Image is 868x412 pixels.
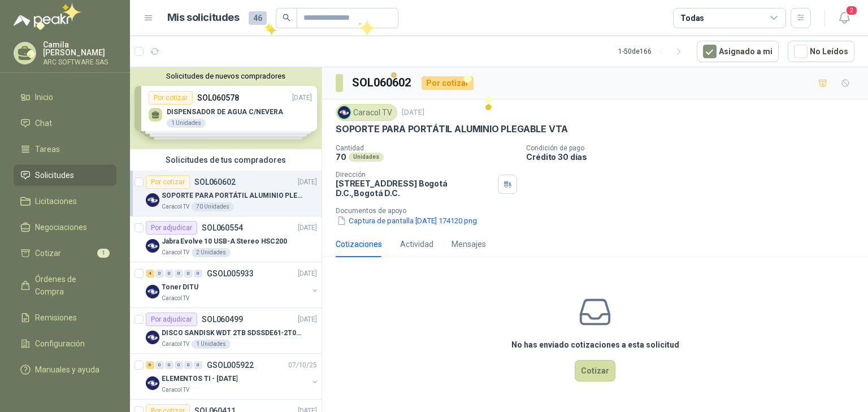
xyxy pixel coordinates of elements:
[97,249,110,258] span: 1
[336,144,517,152] p: Cantidad
[336,171,493,179] p: Dirección
[43,59,116,66] p: ARC SOFTWARE SAS
[146,221,197,235] div: Por adjudicar
[194,361,202,369] div: 0
[35,143,60,155] span: Tareas
[402,107,424,118] p: [DATE]
[526,152,863,162] p: Crédito 30 días
[680,12,704,24] div: Todas
[146,193,159,207] img: Company Logo
[162,328,302,339] p: DISCO SANDISK WDT 2TB SDSSDE61-2T00-G25
[192,340,231,349] div: 1 Unidades
[192,248,231,257] div: 2 Unidades
[162,340,189,349] p: Caracol TV
[146,175,190,189] div: Por cotizar
[298,177,317,188] p: [DATE]
[618,42,688,60] div: 1 - 50 de 166
[175,270,183,277] div: 0
[146,358,319,394] a: 6 0 0 0 0 0 GSOL00592207/10/25 Company LogoELEMENTOS TI - [DATE]Caracol TV
[14,86,116,108] a: Inicio
[134,72,317,80] button: Solicitudes de nuevos compradores
[194,270,202,277] div: 0
[130,171,322,216] a: Por cotizarSOL060602[DATE] Company LogoSOPORTE PARA PORTÁTIL ALUMINIO PLEGABLE VTACaracol TV70 Un...
[575,360,615,381] button: Cotizar
[14,268,116,302] a: Órdenes de Compra
[336,238,382,250] div: Cotizaciones
[162,294,189,303] p: Caracol TV
[192,202,234,211] div: 70 Unidades
[175,361,183,369] div: 0
[14,307,116,328] a: Remisiones
[130,308,322,354] a: Por adjudicarSOL060499[DATE] Company LogoDISCO SANDISK WDT 2TB SDSSDE61-2T00-G25Caracol TV1 Unidades
[146,270,154,277] div: 4
[283,14,290,21] span: search
[14,242,116,264] a: Cotizar1
[146,376,159,390] img: Company Logo
[298,223,317,233] p: [DATE]
[845,5,858,16] span: 2
[14,190,116,212] a: Licitaciones
[834,8,854,28] button: 2
[298,314,317,325] p: [DATE]
[146,331,159,344] img: Company Logo
[162,374,237,384] p: ELEMENTOS TI - [DATE]
[14,164,116,186] a: Solicitudes
[336,207,863,215] p: Documentos de apoyo
[697,41,779,62] button: Asignado a mi
[130,67,322,149] div: Solicitudes de nuevos compradoresPor cotizarSOL060578[DATE] DISPENSADOR DE AGUA C/NEVERA1 Unidade...
[146,239,159,253] img: Company Logo
[35,337,85,350] span: Configuración
[352,74,413,92] h3: SOL060602
[35,247,61,259] span: Cotizar
[162,202,189,211] p: Caracol TV
[788,41,854,62] button: No Leídos
[35,195,77,207] span: Licitaciones
[511,339,679,351] h3: No has enviado cotizaciones a esta solicitud
[14,216,116,238] a: Negociaciones
[130,149,322,171] div: Solicitudes de tus compradores
[165,361,173,369] div: 0
[162,236,287,247] p: Jabra Evolve 10 USB-A Stereo HSC200
[336,123,568,135] p: SOPORTE PARA PORTÁTIL ALUMINIO PLEGABLE VTA
[162,282,198,293] p: Toner DITU
[35,117,52,129] span: Chat
[14,14,71,27] img: Logo peakr
[202,224,243,232] p: SOL060554
[207,270,254,277] p: GSOL005933
[162,385,189,394] p: Caracol TV
[146,285,159,298] img: Company Logo
[336,152,346,162] p: 70
[338,106,350,119] img: Company Logo
[422,76,474,90] div: Por cotizar
[298,268,317,279] p: [DATE]
[249,11,267,25] span: 46
[14,112,116,134] a: Chat
[14,138,116,160] a: Tareas
[162,248,189,257] p: Caracol TV
[336,179,493,198] p: [STREET_ADDRESS] Bogotá D.C. , Bogotá D.C.
[400,238,433,250] div: Actividad
[43,41,116,57] p: Camila [PERSON_NAME]
[207,361,254,369] p: GSOL005922
[14,333,116,354] a: Configuración
[336,215,478,227] button: Captura de pantalla [DATE] 174120.png
[35,169,74,181] span: Solicitudes
[167,10,240,26] h1: Mis solicitudes
[194,178,236,186] p: SOL060602
[35,311,77,324] span: Remisiones
[184,361,193,369] div: 0
[35,273,106,298] span: Órdenes de Compra
[288,360,317,371] p: 07/10/25
[349,153,384,162] div: Unidades
[336,104,397,121] div: Caracol TV
[146,267,319,303] a: 4 0 0 0 0 0 GSOL005933[DATE] Company LogoToner DITUCaracol TV
[35,363,99,376] span: Manuales y ayuda
[162,190,302,201] p: SOPORTE PARA PORTÁTIL ALUMINIO PLEGABLE VTA
[452,238,486,250] div: Mensajes
[14,359,116,380] a: Manuales y ayuda
[202,315,243,323] p: SOL060499
[155,270,164,277] div: 0
[146,313,197,326] div: Por adjudicar
[526,144,863,152] p: Condición de pago
[184,270,193,277] div: 0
